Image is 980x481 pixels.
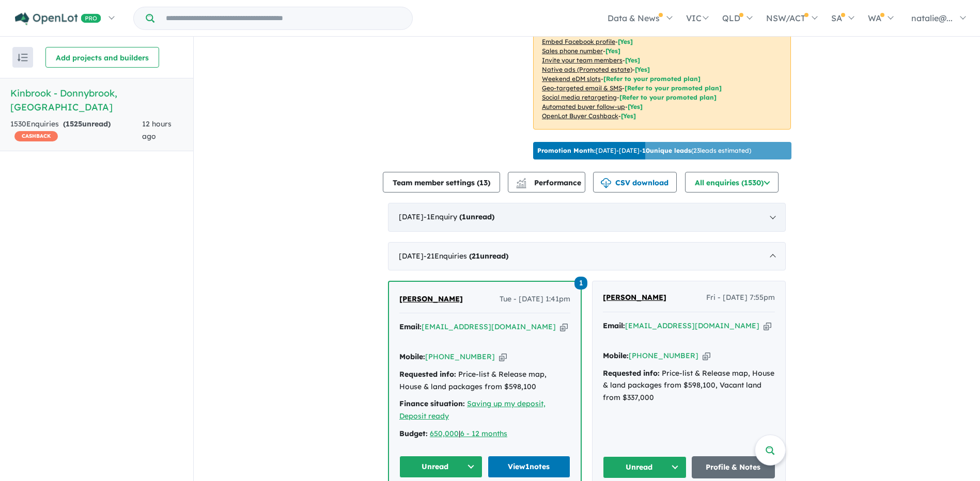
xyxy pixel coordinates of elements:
button: CSV download [593,172,677,193]
span: 1 [462,212,466,221]
strong: Requested info: [399,370,456,379]
p: [DATE] - [DATE] - ( 23 leads estimated) [537,146,751,155]
img: Openlot PRO Logo White [15,12,101,25]
a: Profile & Notes [692,456,775,478]
button: Copy [703,350,710,361]
span: [Refer to your promoted plan] [625,84,722,92]
button: Performance [508,172,585,193]
span: 1 [574,277,587,290]
u: Automated buyer follow-up [542,103,625,110]
strong: Finance situation: [399,399,465,408]
span: 12 hours ago [142,119,172,141]
span: Performance [518,178,581,187]
button: Unread [603,456,687,478]
b: 10 unique leads [642,147,691,154]
img: bar-chart.svg [516,181,526,188]
a: [PERSON_NAME] [399,293,463,306]
u: Weekend eDM slots [542,75,601,83]
span: [Yes] [628,103,643,110]
u: Sales phone number [542,47,603,55]
span: 13 [479,178,488,187]
a: 650,000 [430,429,459,438]
span: Tue - [DATE] 1:41pm [500,293,570,306]
span: CASHBACK [14,131,58,141]
button: All enquiries (1530) [685,172,779,193]
span: - 1 Enquir y [424,212,494,221]
button: Copy [764,320,771,331]
u: Geo-targeted email & SMS [542,84,622,92]
div: 1530 Enquir ies [10,118,142,143]
input: Try estate name, suburb, builder or developer [157,7,410,29]
u: Embed Facebook profile [542,38,615,45]
a: [PHONE_NUMBER] [629,351,698,360]
span: [Yes] [621,112,636,120]
a: [EMAIL_ADDRESS][DOMAIN_NAME] [422,322,556,331]
button: Add projects and builders [45,47,159,68]
span: [ Yes ] [625,56,640,64]
h5: Kinbrook - Donnybrook , [GEOGRAPHIC_DATA] [10,86,183,114]
span: 1525 [66,119,82,129]
strong: Email: [399,322,422,331]
a: 6 - 12 months [460,429,507,438]
span: [ Yes ] [618,38,633,45]
button: Team member settings (13) [383,172,500,193]
a: Saving up my deposit, Deposit ready [399,399,546,421]
span: natalie@... [911,13,953,23]
img: download icon [601,178,611,188]
strong: ( unread) [459,212,494,221]
button: Copy [499,351,507,362]
button: Unread [399,456,483,478]
div: [DATE] [388,242,786,271]
u: Native ads (Promoted estate) [542,66,632,73]
strong: ( unread) [469,251,508,261]
strong: Budget: [399,429,428,438]
div: [DATE] [388,203,786,232]
u: OpenLot Buyer Cashback [542,112,618,120]
a: [EMAIL_ADDRESS][DOMAIN_NAME] [625,321,759,330]
a: [PHONE_NUMBER] [425,352,495,361]
span: [ Yes ] [605,47,620,55]
strong: Email: [603,321,625,330]
div: Price-list & Release map, House & land packages from $598,100, Vacant land from $337,000 [603,367,775,404]
u: Social media retargeting [542,93,617,101]
img: line-chart.svg [517,178,526,184]
a: 1 [574,275,587,289]
strong: ( unread) [63,119,111,129]
span: [PERSON_NAME] [399,294,463,303]
a: View1notes [488,456,571,478]
strong: Mobile: [603,351,629,360]
strong: Mobile: [399,352,425,361]
b: Promotion Month: [537,147,596,154]
u: Invite your team members [542,56,623,64]
span: [PERSON_NAME] [603,293,666,302]
span: [Yes] [635,66,650,73]
button: Copy [560,322,568,332]
div: | [399,428,570,440]
span: - 21 Enquir ies [424,251,508,261]
span: [Refer to your promoted plan] [603,75,701,83]
img: sort.svg [18,54,28,61]
div: Price-list & Release map, House & land packages from $598,100 [399,368,570,393]
span: Fri - [DATE] 7:55pm [706,292,775,304]
strong: Requested info: [603,368,660,378]
span: 21 [472,251,480,261]
a: [PERSON_NAME] [603,292,666,304]
span: [Refer to your promoted plan] [619,93,717,101]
